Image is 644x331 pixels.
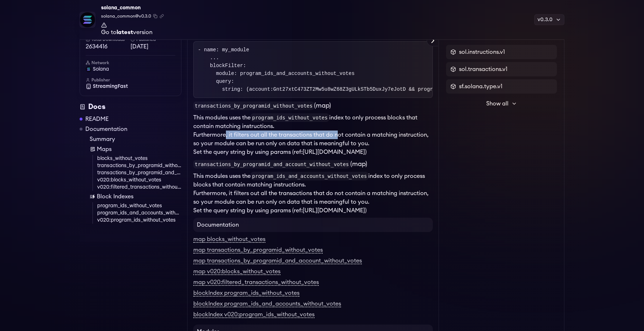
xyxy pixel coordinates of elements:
a: Maps [90,145,181,153]
button: Copy package name and version [153,14,157,18]
a: Documentation [85,125,127,133]
code: transactions_by_programid_and_account_without_votes [193,160,350,169]
img: Map icon [90,146,95,152]
h6: Publisher [86,77,175,83]
li: Furthermore, it filters out all the transactions that do not contain a matching instruction, so y... [193,131,433,148]
span: sol.transactions.v1 [459,65,507,74]
li: This modules uses the index to only process blocks that contain matching instructions. [193,113,433,131]
a: v020:blocks_without_votes [97,176,181,184]
img: solana [86,66,91,72]
a: program_ids_without_votes [97,202,181,209]
li: This modules uses the index to only process blocks that contain matching instructions. [193,172,433,189]
span: sol.instructions.v1 [459,48,505,56]
a: blockIndex v020:program_ids_without_votes [193,312,314,318]
li: Set the query string by using params (ref: ) [193,148,433,156]
a: solana [86,66,175,73]
span: sf.solana.type.v1 [459,82,502,91]
h3: (map) [193,159,433,169]
a: blockIndex program_ids_without_votes [193,290,299,297]
a: map v020:filtered_transactions_without_votes [193,279,319,286]
code: - name: my_module ... blockFilter: module: program_ids_and_accounts_without_votes query: string: ... [198,47,574,92]
h4: Documentation [193,218,433,232]
a: Go tolatestversion [101,22,164,35]
a: StreamingFast [86,83,175,90]
img: Block Index icon [90,194,95,199]
a: transactions_by_programid_and_account_without_votes [97,169,181,176]
h6: Network [86,60,175,66]
h3: (map) [193,101,433,110]
span: StreamingFast [93,83,128,90]
a: map blocks_without_votes [193,236,265,243]
a: map transactions_by_programid_without_votes [193,247,323,254]
span: solana_common@v0.3.0 [101,13,151,19]
a: map v020:blocks_without_votes [193,269,280,275]
a: Block Indexes [90,192,181,201]
code: transactions_by_programid_without_votes [193,101,314,110]
a: [URL][DOMAIN_NAME] [303,149,365,155]
code: program_ids_and_accounts_without_votes [251,172,368,180]
button: Copy .spkg link to clipboard [160,14,164,18]
strong: latest [117,29,133,35]
li: Set the query string by using params (ref: ) [193,206,433,215]
div: v0.3.0 [534,14,564,25]
li: Furthermore, it filters out all the transactions that do not contain a matching instruction, so y... [193,189,433,206]
a: program_ids_and_accounts_without_votes [97,209,181,217]
span: Show all [486,99,508,108]
span: 2634416 [86,42,131,51]
a: transactions_by_programid_without_votes [97,162,181,169]
a: v020:program_ids_without_votes [97,217,181,224]
a: blockIndex program_ids_and_accounts_without_votes [193,301,341,307]
code: program_ids_without_votes [251,113,329,122]
span: [DATE] [131,42,175,51]
a: map transactions_by_programid_and_account_without_votes [193,258,362,264]
a: blocks_without_votes [97,155,181,162]
span: solana [93,66,109,73]
img: Package Logo [80,12,95,27]
a: README [85,115,109,123]
a: Summary [90,135,181,143]
button: Show all [446,96,557,111]
div: Docs [80,102,181,112]
a: [URL][DOMAIN_NAME] [303,208,365,213]
a: v020:filtered_transactions_without_votes [97,184,181,191]
div: solana_common [101,3,164,13]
